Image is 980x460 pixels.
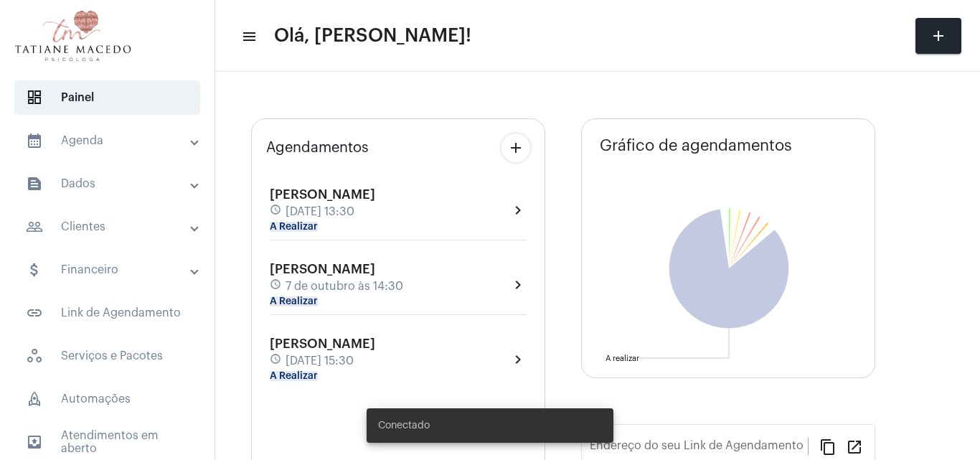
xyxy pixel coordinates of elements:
span: [DATE] 13:30 [286,205,354,218]
mat-panel-title: Dados [26,175,192,192]
span: [DATE] 15:30 [286,355,354,367]
mat-icon: schedule [270,353,283,369]
span: [PERSON_NAME] [270,188,375,201]
img: e19876e2-e0dd-e00a-0a37-7f881691473f.png [11,7,134,65]
mat-icon: chevron_right [509,351,527,368]
mat-icon: schedule [270,204,283,220]
mat-icon: add [507,139,524,156]
span: [PERSON_NAME] [270,337,375,350]
mat-icon: sidenav icon [26,433,43,451]
mat-panel-title: Agenda [26,132,192,149]
span: [PERSON_NAME] [270,263,375,276]
mat-icon: sidenav icon [26,261,43,278]
span: Automações [14,382,200,416]
mat-icon: sidenav icon [26,304,43,321]
span: sidenav icon [26,390,43,408]
mat-icon: chevron_right [509,202,527,219]
span: 7 de outubro às 14:30 [286,280,403,293]
span: Gráfico de agendamentos [600,137,792,154]
span: sidenav icon [26,89,43,106]
mat-chip: A Realizar [270,296,318,306]
span: Painel [14,80,200,115]
mat-icon: chevron_right [509,276,527,294]
mat-expansion-panel-header: sidenav iconClientes [9,210,215,244]
span: sidenav icon [26,347,43,365]
span: Atendimentos em aberto [14,425,200,459]
mat-icon: sidenav icon [26,175,43,192]
mat-icon: open_in_new [846,438,863,455]
span: Conectado [378,418,430,433]
input: Link [590,442,808,455]
span: Serviços e Pacotes [14,339,200,373]
span: Agendamentos [266,140,369,156]
mat-expansion-panel-header: sidenav iconAgenda [9,123,215,158]
mat-expansion-panel-header: sidenav iconDados [9,166,215,201]
mat-panel-title: Financeiro [26,261,192,278]
mat-icon: sidenav icon [26,132,43,149]
mat-chip: A Realizar [270,222,318,232]
mat-icon: add [930,27,947,44]
mat-panel-title: Clientes [26,218,192,235]
mat-icon: schedule [270,278,283,294]
mat-icon: sidenav icon [241,28,255,45]
text: A realizar [606,355,639,362]
mat-chip: A Realizar [270,371,318,381]
mat-icon: content_copy [819,438,837,455]
mat-expansion-panel-header: sidenav iconFinanceiro [9,253,215,287]
mat-icon: sidenav icon [26,218,43,235]
span: Olá, [PERSON_NAME]! [274,24,471,47]
span: Link de Agendamento [14,296,200,330]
